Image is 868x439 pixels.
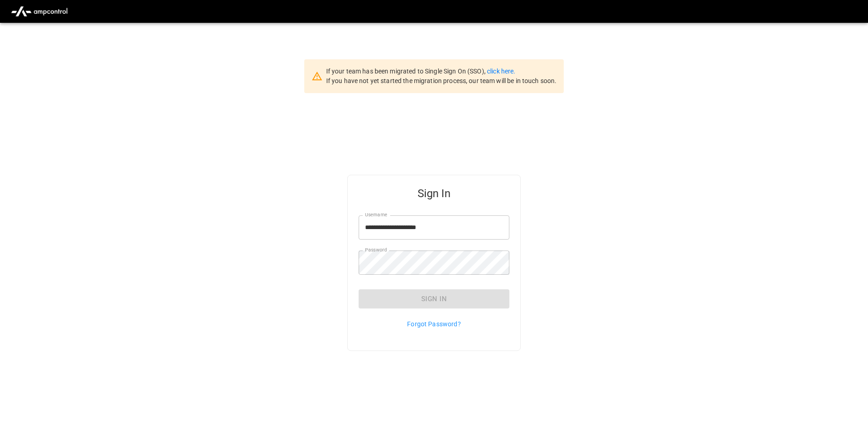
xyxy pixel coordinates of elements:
[7,3,71,20] img: ampcontrol.io logo
[487,68,515,75] a: click here.
[365,211,387,219] label: Username
[326,68,487,75] span: If your team has been migrated to Single Sign On (SSO),
[359,319,509,329] p: Forgot Password?
[326,77,557,84] span: If you have not yet started the migration process, our team will be in touch soon.
[365,246,387,254] label: Password
[359,186,509,201] h5: Sign In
